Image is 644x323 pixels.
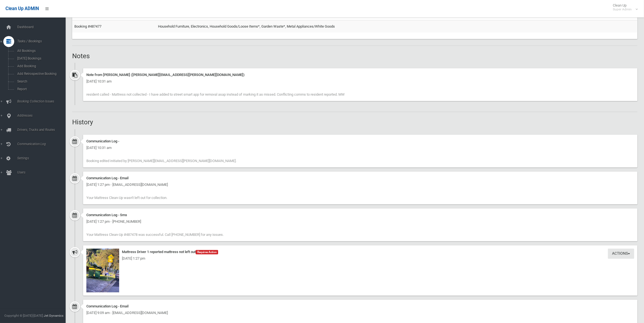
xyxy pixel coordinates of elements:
span: Add Retrospective Booking [16,72,66,76]
div: [DATE] 1:27 pm [86,255,634,262]
h2: Notes [72,52,637,60]
span: Add Booking [16,64,66,68]
div: [DATE] 10:31 am [86,78,634,85]
span: Your Mattress Clean-Up #487478 was successful. Call [PHONE_NUMBER] for any issues. [86,233,224,237]
h2: History [72,119,637,126]
strong: Jet Dynamics [44,314,63,318]
span: All Bookings [16,49,66,53]
td: Household Furniture, Electronics, Household Goods/Loose Items*, Garden Waste*, Metal Appliances/W... [156,20,637,33]
span: Settings [16,156,71,160]
span: Clean Up [610,3,637,11]
span: Report [16,87,66,91]
div: Communication Log - [86,138,634,145]
img: image.jpg [86,249,119,292]
span: Clean Up ADMIN [5,6,39,11]
span: Booking Collection Issues [16,99,71,103]
span: Tasks / Bookings [16,39,71,43]
span: Your Mattress Clean-Up wasn't left out for collection. [86,196,167,200]
span: Search [16,80,66,83]
span: Communication Log [16,142,71,146]
span: [DATE] Bookings [16,57,66,60]
span: Requires Action [196,250,218,254]
a: Booking #487477 [74,24,101,28]
div: Mattress Driver 1 reported mattress not left out [86,249,634,255]
span: Booking edited initiated by [PERSON_NAME][EMAIL_ADDRESS][PERSON_NAME][DOMAIN_NAME]. [86,159,236,163]
div: Communication Log - Email [86,175,634,181]
span: Users [16,171,71,174]
span: Addresses [16,114,71,118]
button: Actions [608,249,634,259]
small: Super Admin [613,7,632,11]
div: Communication Log - Email [86,303,634,310]
span: Drivers, Trucks and Routes [16,128,71,132]
div: Note from [PERSON_NAME] ([PERSON_NAME][EMAIL_ADDRESS][PERSON_NAME][DOMAIN_NAME]) [86,72,634,78]
div: [DATE] 1:27 pm - [PHONE_NUMBER] [86,218,634,225]
span: Dashboard [16,25,71,29]
div: [DATE] 10:31 am [86,145,634,151]
span: Copyright © [DATE]-[DATE] [4,314,43,318]
div: [DATE] 1:27 pm - [EMAIL_ADDRESS][DOMAIN_NAME] [86,181,634,188]
div: [DATE] 9:09 am - [EMAIL_ADDRESS][DOMAIN_NAME] [86,310,634,316]
div: Communication Log - Sms [86,212,634,218]
span: resident called - Mattress not collected - I have added to street smart app for removal asap inst... [86,92,345,96]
